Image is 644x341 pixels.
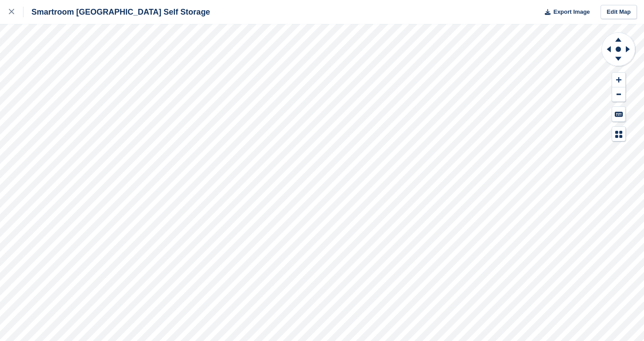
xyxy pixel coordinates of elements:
span: Export Image [553,8,590,16]
button: Map Legend [612,127,625,141]
a: Edit Map [601,5,637,20]
button: Keyboard Shortcuts [612,107,625,122]
button: Zoom Out [612,87,625,102]
button: Export Image [539,5,590,20]
button: Zoom In [612,73,625,87]
div: Smartroom [GEOGRAPHIC_DATA] Self Storage [23,7,210,17]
